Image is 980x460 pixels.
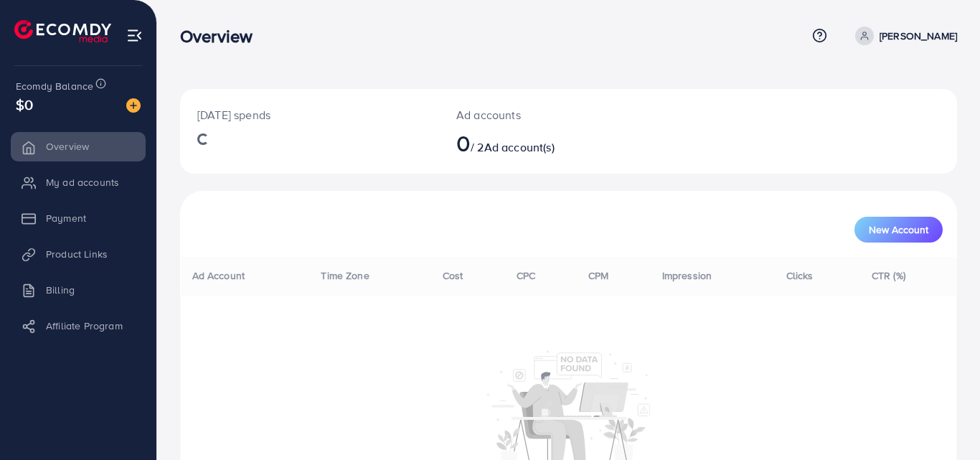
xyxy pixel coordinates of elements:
[880,27,957,44] p: [PERSON_NAME]
[16,79,93,93] span: Ecomdy Balance
[14,20,111,42] img: logo
[126,27,143,44] img: menu
[197,106,422,123] p: [DATE] spends
[854,217,943,243] button: New Account
[126,98,141,113] img: image
[456,106,616,123] p: Ad accounts
[484,139,555,155] span: Ad account(s)
[456,126,471,159] span: 0
[456,129,616,156] h2: / 2
[180,26,264,47] h3: Overview
[16,94,33,115] span: $0
[849,27,957,45] a: [PERSON_NAME]
[869,225,928,235] span: New Account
